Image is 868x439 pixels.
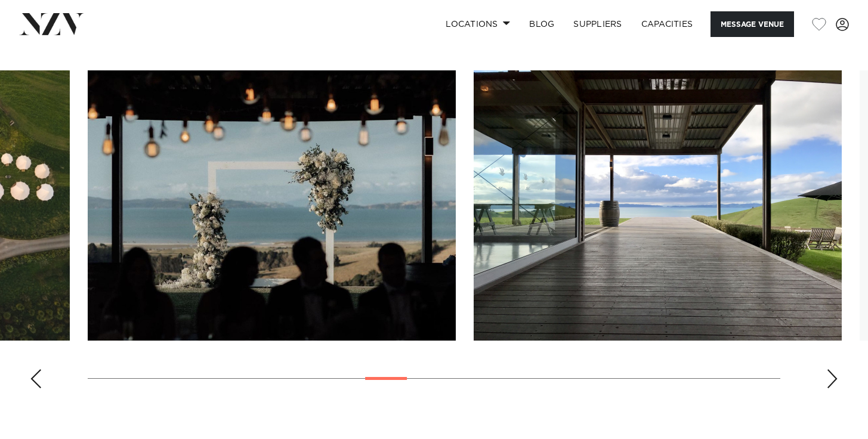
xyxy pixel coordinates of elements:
a: SUPPLIERS [564,11,631,37]
a: Capacities [632,11,703,37]
swiper-slide: 14 / 30 [474,70,842,341]
img: nzv-logo.png [19,13,84,35]
button: Message Venue [711,11,794,37]
a: Locations [436,11,520,37]
a: BLOG [520,11,564,37]
swiper-slide: 13 / 30 [88,70,456,341]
